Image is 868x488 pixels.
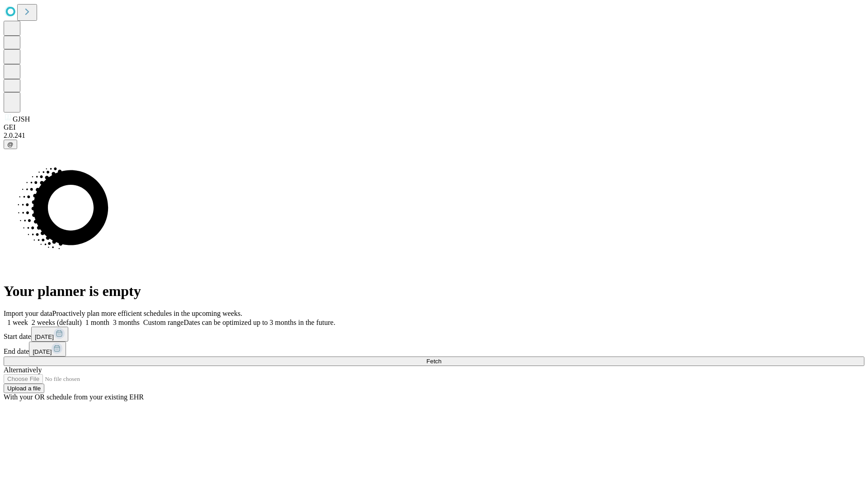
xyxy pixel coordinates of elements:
span: Dates can be optimized up to 3 months in the future. [184,319,335,326]
span: Custom range [143,319,184,326]
span: 2 weeks (default) [32,319,82,326]
button: [DATE] [29,342,66,357]
div: 2.0.241 [4,131,864,140]
span: Proactively plan more efficient schedules in the upcoming weeks. [52,310,242,317]
button: @ [4,140,17,149]
div: End date [4,342,864,357]
span: 3 months [113,319,140,326]
span: Fetch [426,358,441,365]
h1: Your planner is empty [4,283,864,300]
span: Import your data [4,310,52,317]
span: @ [7,141,14,148]
span: Alternatively [4,366,42,374]
div: Start date [4,327,864,342]
span: 1 month [85,319,109,326]
span: GJSH [13,115,30,123]
span: [DATE] [35,333,54,340]
span: [DATE] [33,348,52,355]
span: With your OR schedule from your existing EHR [4,393,144,401]
div: GEI [4,123,864,131]
span: 1 week [7,319,28,326]
button: [DATE] [31,327,68,342]
button: Fetch [4,357,864,366]
button: Upload a file [4,384,44,393]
